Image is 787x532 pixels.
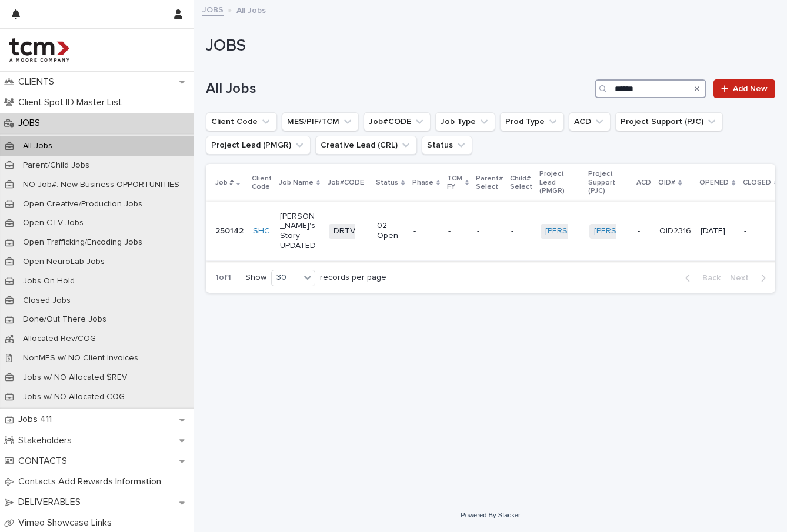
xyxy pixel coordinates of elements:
button: MES/PIF/TCM [282,112,359,131]
p: Child# Select [510,172,532,194]
p: Status [376,176,398,189]
button: Creative Lead (CRL) [315,136,417,155]
span: Add New [733,85,768,93]
button: Project Lead (PMGR) [206,136,311,155]
button: Job Type [435,112,495,131]
p: JOBS [14,118,49,129]
p: NO Job#: New Business OPPORTUNITIES [14,180,189,190]
p: Jobs 411 [14,414,61,425]
p: Open CTV Jobs [14,218,93,228]
p: Parent# Select [476,172,503,194]
p: TCM FY [447,172,462,194]
button: Next [725,273,775,283]
a: [PERSON_NAME]-TCM [594,226,678,236]
p: Closed Jobs [14,296,80,306]
p: Client Code [252,172,272,194]
p: 02-Open [377,221,403,241]
p: Allocated Rev/COG [14,334,105,344]
a: Powered By Stacker [461,511,520,518]
p: Jobs On Hold [14,276,84,286]
p: CLOSED [743,176,771,189]
a: [PERSON_NAME]-TCM [545,226,629,236]
p: - [638,226,650,236]
p: Project Lead (PMGR) [539,168,581,198]
p: Job#CODE [328,176,364,189]
p: - [511,226,531,236]
p: Vimeo Showcase Links [14,517,121,528]
p: - [477,226,502,236]
span: Back [695,274,721,282]
h1: JOBS [206,36,775,56]
p: - [413,226,439,236]
button: Job#CODE [364,112,431,131]
p: OID# [658,176,675,189]
p: DELIVERABLES [14,497,90,508]
p: Show [245,273,266,283]
img: 4hMmSqQkux38exxPVZHQ [9,38,69,62]
p: - [448,226,468,236]
p: Phase [412,176,433,189]
p: CONTACTS [14,456,76,467]
h1: All Jobs [206,81,590,98]
div: 30 [272,272,300,284]
button: Client Code [206,112,277,131]
p: 250142 [215,226,244,236]
p: Job Name [279,176,314,189]
a: JOBS [202,2,224,16]
button: Status [422,136,472,155]
p: Jobs w/ NO Allocated $REV [14,373,136,383]
p: NonMES w/ NO Client Invoices [14,353,148,363]
p: Project Support (PJC) [588,168,630,198]
p: [DATE] [701,226,734,236]
input: Search [595,79,706,98]
p: Open Creative/Production Jobs [14,199,152,209]
p: CLIENTS [14,76,64,88]
button: Prod Type [500,112,564,131]
p: 1 of 1 [206,263,241,292]
p: All Jobs [14,141,62,151]
button: ACD [569,112,611,131]
p: OID2316 [659,226,691,236]
p: Parent/Child Jobs [14,160,99,170]
p: Open NeuroLab Jobs [14,257,114,267]
p: OPENED [699,176,729,189]
p: Stakeholders [14,435,81,446]
button: Project Support (PJC) [615,112,723,131]
p: Done/Out There Jobs [14,314,116,324]
p: Jobs w/ NO Allocated COG [14,392,134,402]
p: ACD [636,176,651,189]
button: Back [676,273,725,283]
p: All Jobs [236,3,266,16]
p: Contacts Add Rewards Information [14,476,171,487]
p: Client Spot ID Master List [14,97,131,108]
a: Add New [713,79,775,98]
p: - [744,226,778,236]
a: SHC [253,226,270,236]
span: Next [730,274,756,282]
p: [PERSON_NAME]'s Story UPDATED [280,212,319,251]
p: Job # [215,176,234,189]
p: Open Trafficking/Encoding Jobs [14,237,152,247]
span: DRTV [329,224,360,239]
p: records per page [320,273,386,283]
